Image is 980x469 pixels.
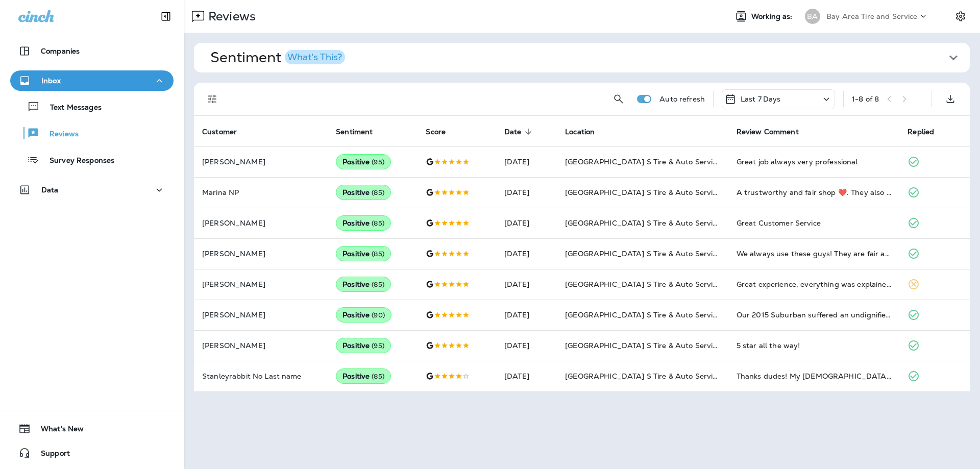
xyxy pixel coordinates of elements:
span: Location [565,127,608,136]
span: Review Comment [737,127,812,136]
p: Stanleyrabbit No Last name [202,372,320,380]
div: Great Customer Service [737,218,892,228]
span: ( 85 ) [372,188,384,197]
button: Export as CSV [940,89,961,109]
div: Positive [336,246,391,261]
p: Marina NP [202,188,320,196]
div: What's This? [287,53,342,62]
span: Score [426,127,459,136]
span: [GEOGRAPHIC_DATA] S Tire & Auto Service [565,218,720,228]
button: Filters [202,89,223,109]
p: Data [41,186,59,194]
p: Text Messages [40,103,102,113]
td: [DATE] [496,146,557,177]
div: Thanks dudes! My 30 year old hooptie is smooth on the highway once again! [737,371,892,381]
div: BA [805,9,820,24]
span: Date [504,127,535,136]
button: Companies [10,41,174,61]
span: Sentiment [336,127,386,136]
p: Inbox [41,77,61,85]
span: What's New [31,425,84,437]
span: ( 85 ) [372,280,384,289]
div: Great experience, everything was explained completely why I needed new tires. [737,279,892,289]
button: Text Messages [10,96,174,117]
div: Positive [336,307,391,323]
span: Customer [202,127,250,136]
span: [GEOGRAPHIC_DATA] S Tire & Auto Service [565,280,720,289]
span: ( 95 ) [372,341,384,350]
td: [DATE] [496,330,557,361]
div: A trustworthy and fair shop ❤️. They also take the time to explain whats going with your car. Alw... [737,187,892,198]
span: Support [31,449,70,461]
p: Companies [41,47,80,55]
div: Positive [336,154,391,169]
p: Reviews [39,130,79,139]
button: Reviews [10,122,174,144]
td: [DATE] [496,269,557,300]
span: Score [426,128,446,136]
p: Last 7 Days [741,95,781,103]
span: Date [504,128,522,136]
button: Support [10,443,174,463]
button: SentimentWhat's This? [202,43,978,72]
h1: Sentiment [210,49,345,66]
button: Inbox [10,70,174,91]
td: [DATE] [496,177,557,208]
span: Review Comment [737,128,799,136]
p: [PERSON_NAME] [202,341,320,350]
td: [DATE] [496,238,557,269]
button: Search Reviews [608,89,629,109]
span: Replied [908,128,934,136]
div: Positive [336,277,391,292]
span: ( 95 ) [372,158,384,166]
span: [GEOGRAPHIC_DATA] S Tire & Auto Service [565,341,720,350]
p: Auto refresh [659,95,705,103]
span: [GEOGRAPHIC_DATA] S Tire & Auto Service [565,188,720,197]
div: Our 2015 Suburban suffered an undignified ending to the right rear tire when a curb jumped out an... [737,310,892,320]
button: Settings [951,7,970,26]
div: Positive [336,338,391,353]
button: What's This? [285,50,345,64]
span: ( 90 ) [372,311,385,319]
button: Collapse Sidebar [152,6,180,27]
div: Positive [336,368,391,384]
p: Bay Area Tire and Service [826,12,918,20]
span: Location [565,128,595,136]
div: We always use these guys! They are fair and honest, hard workers, and easy to talk to. Good prices. [737,249,892,259]
td: [DATE] [496,208,557,238]
span: [GEOGRAPHIC_DATA] S Tire & Auto Service [565,310,720,319]
span: [GEOGRAPHIC_DATA] S Tire & Auto Service [565,372,720,381]
p: Reviews [204,9,256,24]
p: [PERSON_NAME] [202,250,320,258]
div: 5 star all the way! [737,340,892,351]
span: ( 85 ) [372,372,384,381]
div: Positive [336,215,391,231]
span: Working as: [751,12,795,21]
div: Positive [336,185,391,200]
td: [DATE] [496,300,557,330]
span: [GEOGRAPHIC_DATA] S Tire & Auto Service [565,249,720,258]
td: [DATE] [496,361,557,391]
span: Customer [202,128,237,136]
p: [PERSON_NAME] [202,219,320,227]
span: Replied [908,127,947,136]
button: Survey Responses [10,149,174,170]
p: Survey Responses [39,156,114,166]
button: What's New [10,418,174,439]
span: ( 85 ) [372,219,384,228]
p: [PERSON_NAME] [202,280,320,288]
div: 1 - 8 of 8 [852,95,879,103]
button: Data [10,180,174,200]
span: ( 85 ) [372,250,384,258]
div: Great job always very professional [737,157,892,167]
span: Sentiment [336,128,373,136]
p: [PERSON_NAME] [202,158,320,166]
span: [GEOGRAPHIC_DATA] S Tire & Auto Service [565,157,720,166]
p: [PERSON_NAME] [202,311,320,319]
